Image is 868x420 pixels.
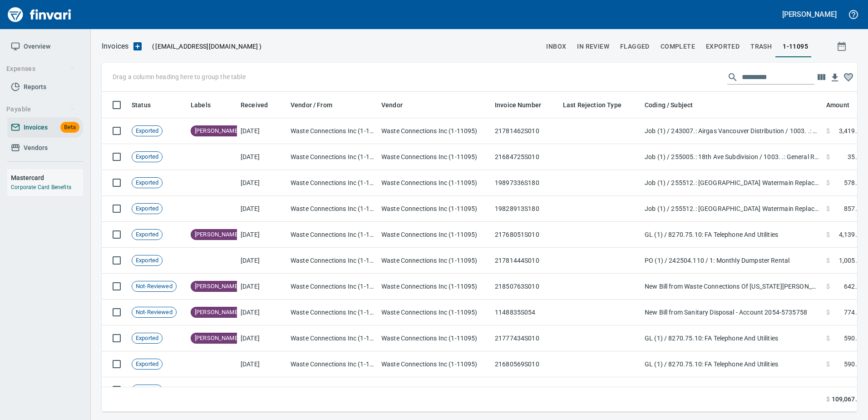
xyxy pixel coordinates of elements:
[128,41,147,52] button: Upload an Invoice
[839,126,864,135] span: 3,419.70
[132,100,163,110] span: Status
[641,377,823,403] td: Job (1) / 255005.: 18th Ave Subdivision / 1003. .: General Requirements / 5: Other
[132,360,162,369] span: Exported
[832,395,864,404] span: 109,067.05
[378,300,491,325] td: Waste Connections Inc (1-11095)
[241,100,268,110] span: Received
[237,325,287,351] td: [DATE]
[287,248,378,274] td: Waste Connections Inc (1-11095)
[641,118,823,144] td: Job (1) / 243007.: Airgas Vancouver Distribution / 1003. .: General Requirements / 5: Other
[378,377,491,403] td: Waste Connections Inc (1-11095)
[191,282,243,291] span: [PERSON_NAME]
[24,142,48,154] span: Vendors
[641,300,823,325] td: New Bill from Sanitary Disposal - Account 2054-5735758
[191,100,211,110] span: Labels
[814,70,828,84] button: Choose columns to display
[844,360,864,369] span: 590.25
[641,144,823,170] td: Job (1) / 255005.: 18th Ave Subdivision / 1003. .: General Requirements / 5: Other
[24,41,50,52] span: Overview
[491,351,559,377] td: 21680569S010
[563,100,621,110] span: Last Rejection Type
[237,196,287,222] td: [DATE]
[491,118,559,144] td: 21781462S010
[620,41,650,52] span: Flagged
[132,256,162,265] span: Exported
[378,274,491,300] td: Waste Connections Inc (1-11095)
[132,179,162,187] span: Exported
[11,173,83,183] h6: Mastercard
[826,152,830,161] span: $
[132,334,162,343] span: Exported
[132,127,162,135] span: Exported
[237,248,287,274] td: [DATE]
[154,42,259,51] span: [EMAIL_ADDRESS][DOMAIN_NAME]
[241,100,280,110] span: Received
[287,170,378,196] td: Waste Connections Inc (1-11095)
[191,230,243,239] span: [PERSON_NAME]
[237,144,287,170] td: [DATE]
[287,118,378,144] td: Waste Connections Inc (1-11095)
[491,248,559,274] td: 21781444S010
[3,60,79,77] button: Expenses
[495,100,553,110] span: Invoice Number
[826,100,861,110] span: Amount
[3,101,79,118] button: Payable
[491,377,559,403] td: 21781656S010
[291,100,344,110] span: Vendor / From
[237,170,287,196] td: [DATE]
[378,196,491,222] td: Waste Connections Inc (1-11095)
[782,10,837,19] h5: [PERSON_NAME]
[839,230,864,239] span: 4,139.91
[191,127,243,135] span: [PERSON_NAME]
[826,100,849,110] span: Amount
[641,274,823,300] td: New Bill from Waste Connections Of [US_STATE][PERSON_NAME][GEOGRAPHIC_DATA] - Account 2010-1348004
[826,395,830,404] span: $
[641,248,823,274] td: PO (1) / 242504.110 / 1: Monthly Dumpster Rental
[381,100,414,110] span: Vendor
[378,144,491,170] td: Waste Connections Inc (1-11095)
[641,351,823,377] td: GL (1) / 8270.75.10: FA Telephone And Utilities
[641,170,823,196] td: Job (1) / 255512.: [GEOGRAPHIC_DATA] Watermain Replacement / 1003. .: General Requirements - KEEP...
[132,100,151,110] span: Status
[641,222,823,248] td: GL (1) / 8270.75.10: FA Telephone And Utilities
[287,325,378,351] td: Waste Connections Inc (1-11095)
[826,230,830,239] span: $
[132,205,162,213] span: Exported
[641,325,823,351] td: GL (1) / 8270.75.10: FA Telephone And Utilities
[491,170,559,196] td: 19897336S180
[826,126,830,135] span: $
[826,256,830,265] span: $
[491,222,559,248] td: 21768051S010
[826,360,830,369] span: $
[826,308,830,317] span: $
[287,144,378,170] td: Waste Connections Inc (1-11095)
[237,222,287,248] td: [DATE]
[848,152,864,161] span: 35.86
[491,144,559,170] td: 21684725S010
[842,70,855,84] button: Column choices favorited. Click to reset to default
[826,178,830,187] span: $
[645,100,693,110] span: Coding / Subject
[378,248,491,274] td: Waste Connections Inc (1-11095)
[826,204,830,213] span: $
[5,4,74,25] img: Finvari
[6,104,75,115] span: Payable
[828,38,857,55] button: Show invoices within a particular date range
[491,325,559,351] td: 21777434S010
[102,41,128,52] nav: breadcrumb
[237,351,287,377] td: [DATE]
[7,36,83,57] a: Overview
[826,385,830,395] span: $
[546,41,566,52] span: inbox
[132,230,162,239] span: Exported
[287,222,378,248] td: Waste Connections Inc (1-11095)
[191,100,222,110] span: Labels
[237,377,287,403] td: [DATE]
[378,325,491,351] td: Waste Connections Inc (1-11095)
[844,204,864,213] span: 857.19
[102,41,128,52] p: Invoices
[839,256,864,265] span: 1,005.68
[24,81,46,93] span: Reports
[661,41,695,52] span: Complete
